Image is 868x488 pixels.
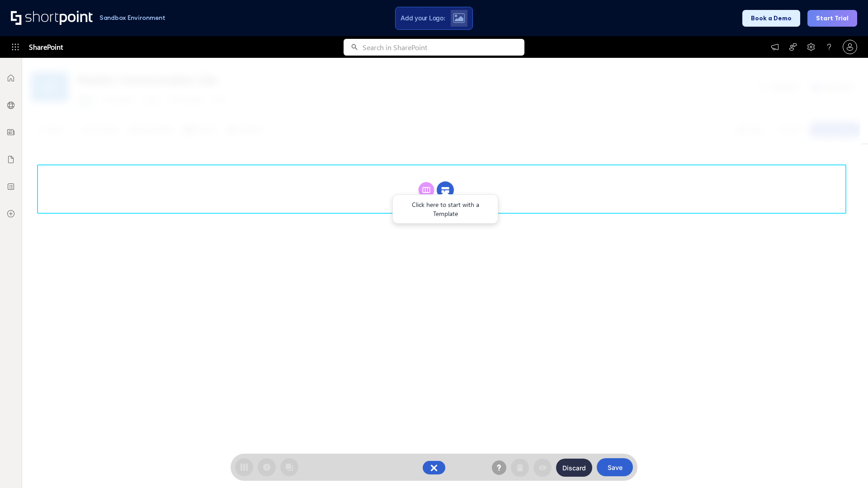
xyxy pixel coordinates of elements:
[807,10,857,27] button: Start Trial
[597,458,633,476] button: Save
[742,10,800,27] button: Book a Demo
[363,39,524,56] input: Search in SharePoint
[29,36,63,58] span: SharePoint
[401,14,445,22] span: Add your Logo:
[556,459,592,477] button: Discard
[99,15,165,20] h1: Sandbox Environment
[453,13,465,23] img: Upload logo
[823,445,868,488] iframe: Chat Widget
